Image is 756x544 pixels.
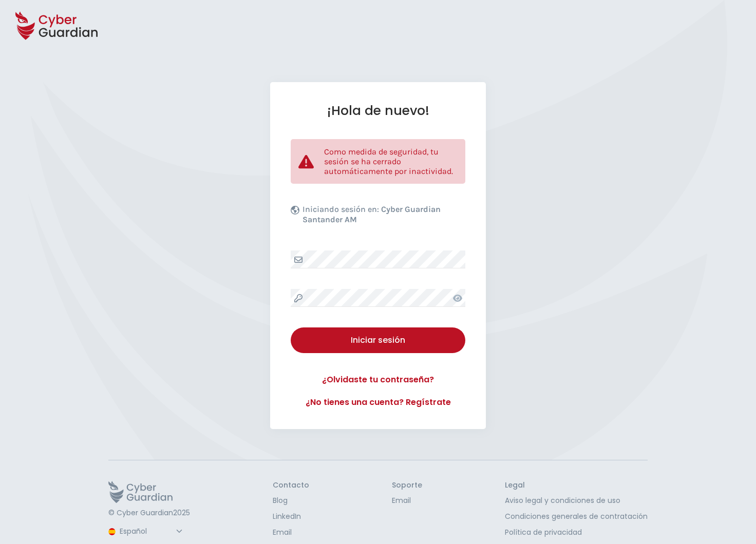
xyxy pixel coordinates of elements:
a: LinkedIn [273,511,309,522]
button: Iniciar sesión [291,327,465,353]
a: Email [273,527,309,538]
h3: Soporte [392,481,422,490]
a: Blog [273,495,309,506]
img: region-logo [108,528,116,535]
a: Política de privacidad [505,527,648,538]
a: Email [392,495,422,506]
a: Aviso legal y condiciones de uso [505,495,648,506]
h3: Legal [505,481,648,490]
b: Cyber Guardian Santander AM [303,204,441,224]
h1: ¡Hola de nuevo! [291,103,465,119]
a: ¿Olvidaste tu contraseña? [291,374,465,386]
div: Iniciar sesión [298,334,458,346]
h3: Contacto [273,481,309,490]
p: Como medida de seguridad, tu sesión se ha cerrado automáticamente por inactividad. [324,147,458,176]
a: Condiciones generales de contratación [505,511,648,522]
p: © Cyber Guardian 2025 [108,509,190,518]
p: Iniciando sesión en: [303,204,463,230]
a: ¿No tienes una cuenta? Regístrate [291,396,465,409]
